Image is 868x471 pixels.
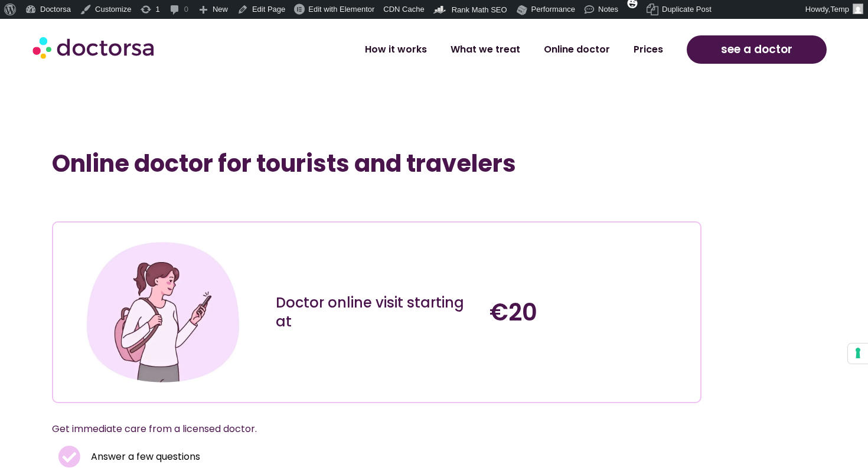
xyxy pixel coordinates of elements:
button: Your consent preferences for tracking technologies [848,344,868,364]
h1: Online doctor for tourists and travelers [52,149,701,178]
p: Get immediate care from a licensed doctor. [52,421,673,437]
h4: €20 [490,298,691,326]
a: see a doctor [687,35,827,64]
span: Edit with Elementor [308,5,374,14]
a: How it works [353,36,439,63]
div: Doctor online visit starting at [276,293,478,331]
iframe: Customer reviews powered by Trustpilot [58,195,235,210]
a: What we treat [439,36,532,63]
span: Answer a few questions [88,449,200,465]
a: Prices [622,36,675,63]
span: Rank Math SEO [452,5,507,14]
nav: Menu [230,36,675,63]
span: see a doctor [721,40,792,59]
span: Temp [830,5,849,14]
a: Online doctor [532,36,622,63]
img: Illustration depicting a young woman in a casual outfit, engaged with her smartphone. She has a p... [82,231,243,392]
